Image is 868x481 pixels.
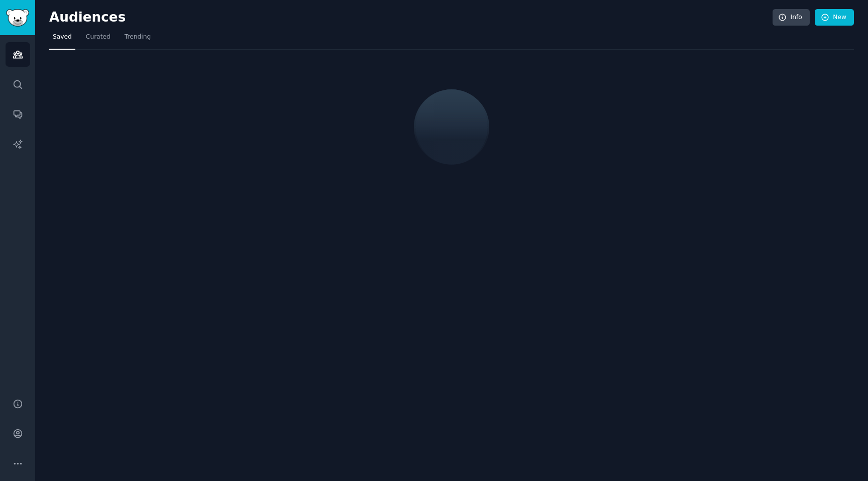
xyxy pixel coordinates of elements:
[815,9,854,26] a: New
[121,29,154,50] a: Trending
[49,29,75,50] a: Saved
[6,9,29,27] img: GummySearch logo
[773,9,810,26] a: Info
[53,33,72,42] span: Saved
[125,33,151,42] span: Trending
[82,29,114,50] a: Curated
[86,33,111,42] span: Curated
[49,10,773,26] h2: Audiences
